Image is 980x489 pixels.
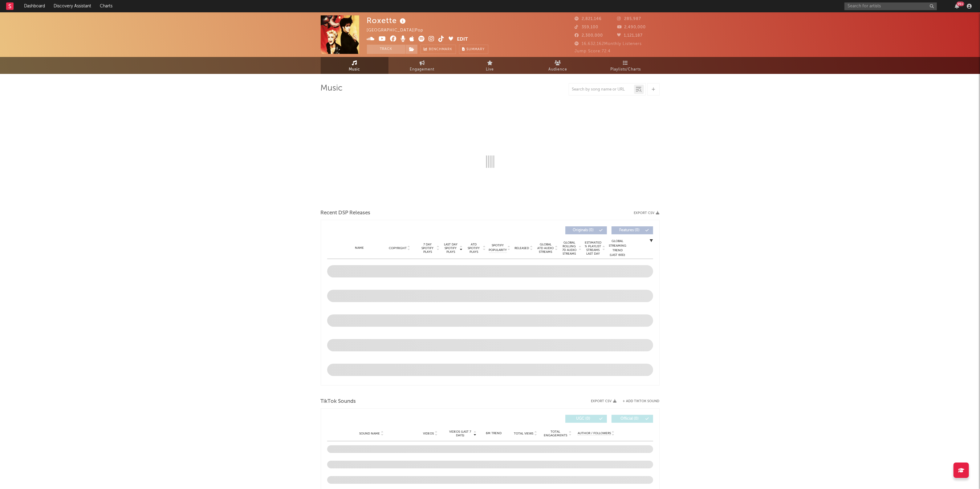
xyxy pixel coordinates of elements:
span: 2,300,000 [575,34,603,38]
div: Name [340,246,380,250]
div: Roxette [367,15,408,26]
span: Playlists/Charts [610,66,641,73]
a: Audience [524,57,592,74]
button: + Add TikTok Sound [617,400,660,403]
span: Engagement [410,66,435,73]
span: Global Rolling 7D Audio Streams [561,241,578,256]
span: Audience [548,66,567,73]
button: Edit [457,36,468,43]
span: Total Engagements [543,430,568,437]
span: Live [486,66,494,73]
span: Originals ( 0 ) [569,228,598,232]
span: Global ATD Audio Streams [537,243,554,254]
span: Videos (last 7 days) [448,430,473,437]
span: Jump Score: 72.4 [575,49,611,53]
span: Benchmark [429,46,453,53]
div: [GEOGRAPHIC_DATA] | Pop [367,27,431,34]
span: Estimated % Playlist Streams Last Day [585,241,602,256]
span: Music [349,66,360,73]
button: Export CSV [591,399,617,403]
button: Originals(0) [565,226,607,234]
span: Released [515,246,529,250]
span: Official ( 0 ) [616,417,644,421]
span: TikTok Sounds [321,398,356,405]
span: Total Views [514,432,533,435]
span: Sound Name [360,432,380,435]
div: Global Streaming Trend (Last 60D) [608,239,627,257]
span: UGC ( 0 ) [569,417,598,421]
span: Spotify Popularity [489,243,507,253]
span: 1,121,187 [617,34,643,38]
div: 6M Trend [479,431,508,436]
span: Author / Followers [578,431,611,435]
span: 2,821,146 [575,17,602,21]
button: 99+ [955,4,959,9]
input: Search by song name or URL [569,87,634,92]
span: Videos [423,432,434,435]
a: Benchmark [421,45,456,54]
span: 2,490,000 [617,25,646,29]
button: + Add TikTok Sound [623,400,660,403]
span: 16,632,162 Monthly Listeners [575,42,642,46]
a: Live [456,57,524,74]
button: UGC(0) [565,415,607,423]
input: Search for artists [844,2,937,10]
span: Last Day Spotify Plays [443,243,459,254]
span: Summary [467,48,485,51]
button: Export CSV [634,211,660,215]
span: 285,987 [617,17,641,21]
span: Copyright [389,246,407,250]
button: Track [367,45,405,54]
span: 359,100 [575,25,599,29]
span: Recent DSP Releases [321,209,371,217]
span: 7 Day Spotify Plays [420,243,436,254]
button: Features(0) [612,226,653,234]
div: 99 + [957,2,964,6]
a: Engagement [388,57,456,74]
span: ATD Spotify Plays [466,243,482,254]
button: Official(0) [612,415,653,423]
span: Features ( 0 ) [616,228,644,232]
a: Music [321,57,388,74]
button: Summary [459,45,488,54]
a: Playlists/Charts [592,57,660,74]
